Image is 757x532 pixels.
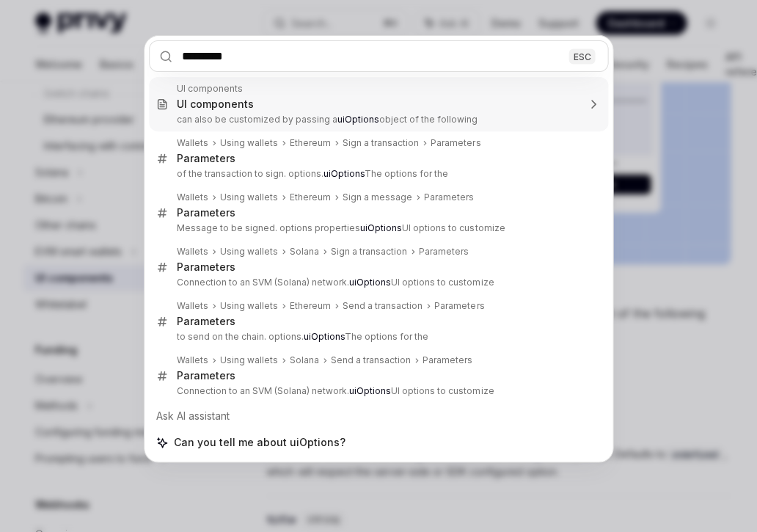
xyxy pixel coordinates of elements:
p: Connection to an SVM (Solana) network. UI options to customize [177,385,577,397]
div: ESC [568,48,595,64]
div: Sign a transaction [331,246,407,258]
div: Send a transaction [343,300,423,312]
div: Parameters [424,192,474,203]
div: Parameters [423,354,472,366]
p: Connection to an SVM (Solana) network. UI options to customize [177,277,577,288]
div: Solana [290,246,319,258]
span: Can you tell me about uiOptions? [174,435,345,450]
div: Parameters [177,152,235,165]
div: Ethereum [290,192,331,203]
div: Ethereum [290,300,331,312]
p: Message to be signed. options properties UI options to customize [177,222,577,234]
b: uiOptions [349,385,391,396]
b: uiOptions [323,168,365,179]
b: uiOptions [337,114,379,125]
div: Parameters [431,137,480,149]
b: uiOptions [304,331,345,342]
div: Send a transaction [331,354,411,366]
p: of the transaction to sign. options. The options for the [177,168,577,180]
div: Sign a transaction [343,137,419,149]
div: Wallets [177,354,208,366]
div: Parameters [419,246,469,258]
div: Parameters [177,206,235,219]
div: Using wallets [220,192,278,203]
div: Solana [290,354,319,366]
div: Wallets [177,300,208,312]
div: Wallets [177,246,208,258]
div: Ethereum [290,137,331,149]
div: Using wallets [220,246,278,258]
div: UI components [177,83,243,95]
div: Wallets [177,192,208,203]
p: to send on the chain. options. The options for the [177,331,577,343]
div: Parameters [177,315,235,328]
div: Using wallets [220,137,278,149]
div: Using wallets [220,300,278,312]
div: UI components [177,98,254,111]
div: Ask AI assistant [149,403,608,429]
div: Wallets [177,137,208,149]
div: Parameters [177,369,235,382]
div: Parameters [177,260,235,274]
div: Sign a message [343,192,412,203]
p: can also be customized by passing a object of the following [177,114,577,125]
div: Parameters [434,300,484,312]
b: uiOptions [349,277,391,288]
b: uiOptions [360,222,402,233]
div: Using wallets [220,354,278,366]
